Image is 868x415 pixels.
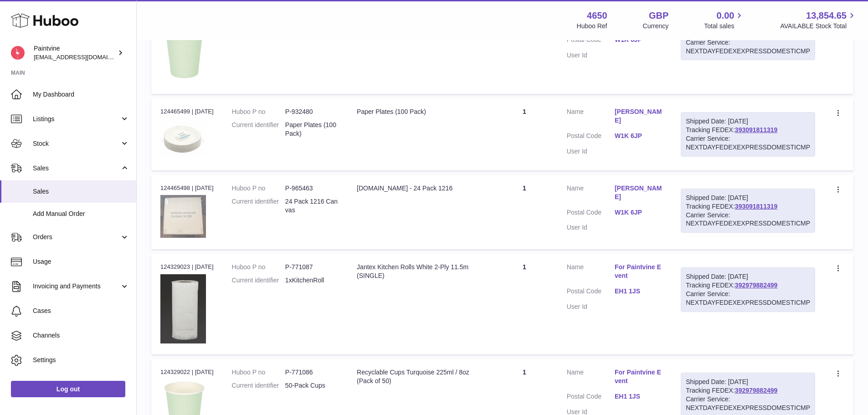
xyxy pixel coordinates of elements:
[587,10,607,22] strong: 4650
[33,139,120,148] span: Stock
[33,282,120,291] span: Invoicing and Payments
[681,189,815,233] div: Tracking FEDEX:
[577,22,607,31] div: Huboo Ref
[686,378,810,386] div: Shipped Date: [DATE]
[33,115,120,123] span: Listings
[686,38,810,56] div: Carrier Service: NEXTDAYFEDEXEXPRESSDOMESTICMP
[160,263,214,271] div: 124329023 | [DATE]
[704,10,745,31] a: 0.00 Total sales
[615,392,663,401] a: EH1 1JS
[232,184,285,193] dt: Huboo P no
[567,208,615,219] dt: Postal Code
[686,117,810,126] div: Shipped Date: [DATE]
[33,233,120,241] span: Orders
[33,187,129,196] span: Sales
[285,263,339,272] dd: P-771087
[357,263,482,280] div: Jantex Kitchen Rolls White 2-Ply 11.5m (SINGLE)
[643,22,669,31] div: Currency
[11,46,25,60] img: euan@paintvine.co.uk
[806,10,847,22] span: 13,854.65
[780,10,857,31] a: 13,854.65 AVAILABLE Stock Total
[33,90,129,99] span: My Dashboard
[567,302,615,311] dt: User Id
[285,368,339,377] dd: P-771086
[649,10,668,22] strong: GBP
[160,195,206,238] img: 46501747297401.png
[232,276,285,285] dt: Current identifier
[34,44,116,61] div: Paintvine
[567,184,615,204] dt: Name
[33,257,129,266] span: Usage
[491,98,557,170] td: 1
[232,197,285,215] dt: Current identifier
[686,290,810,307] div: Carrier Service: NEXTDAYFEDEXEXPRESSDOMESTICMP
[615,208,663,217] a: W1K 6JP
[567,368,615,388] dt: Name
[567,263,615,282] dt: Name
[285,108,339,116] dd: P-932480
[681,267,815,312] div: Tracking FEDEX:
[34,53,134,61] span: [EMAIL_ADDRESS][DOMAIN_NAME]
[735,387,777,394] a: 392979882499
[160,108,214,116] div: 124465499 | [DATE]
[285,381,339,390] dd: 50-Pack Cups
[686,395,810,412] div: Carrier Service: NEXTDAYFEDEXEXPRESSDOMESTICMP
[357,108,482,116] div: Paper Plates (100 Pack)
[686,211,810,228] div: Carrier Service: NEXTDAYFEDEXEXPRESSDOMESTICMP
[615,368,663,385] a: For Paintvine Event
[232,381,285,390] dt: Current identifier
[567,147,615,156] dt: User Id
[780,22,857,31] span: AVAILABLE Stock Total
[232,108,285,116] dt: Huboo P no
[160,22,206,82] img: 1683653173.png
[285,184,339,193] dd: P-965463
[160,184,214,192] div: 124465498 | [DATE]
[33,164,120,173] span: Sales
[567,132,615,143] dt: Postal Code
[615,132,663,140] a: W1K 6JP
[491,175,557,249] td: 1
[735,126,777,133] a: 393091811319
[567,223,615,232] dt: User Id
[33,307,129,315] span: Cases
[704,22,745,31] span: Total sales
[567,287,615,298] dt: Postal Code
[615,263,663,280] a: For Paintvine Event
[686,134,810,152] div: Carrier Service: NEXTDAYFEDEXEXPRESSDOMESTICMP
[11,381,125,397] a: Log out
[615,108,663,125] a: [PERSON_NAME]
[232,368,285,377] dt: Huboo P no
[33,210,129,218] span: Add Manual Order
[615,287,663,296] a: EH1 1JS
[357,184,482,193] div: [DOMAIN_NAME] - 24 Pack 1216
[686,194,810,202] div: Shipped Date: [DATE]
[491,2,557,94] td: 1
[681,112,815,157] div: Tracking FEDEX:
[567,108,615,127] dt: Name
[232,121,285,138] dt: Current identifier
[491,254,557,354] td: 1
[285,276,339,285] dd: 1xKitchenRoll
[160,274,206,343] img: 1683653328.png
[567,51,615,60] dt: User Id
[160,119,206,157] img: 1705064039.png
[567,392,615,403] dt: Postal Code
[285,197,339,215] dd: 24 Pack 1216 Canvas
[735,282,777,289] a: 392979882499
[160,368,214,376] div: 124329022 | [DATE]
[567,36,615,46] dt: Postal Code
[615,184,663,201] a: [PERSON_NAME]
[735,203,777,210] a: 393091811319
[33,331,129,340] span: Channels
[686,272,810,281] div: Shipped Date: [DATE]
[717,10,734,22] span: 0.00
[232,263,285,272] dt: Huboo P no
[357,368,482,385] div: Recyclable Cups Turquoise 225ml / 8oz (Pack of 50)
[285,121,339,138] dd: Paper Plates (100 Pack)
[33,356,129,364] span: Settings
